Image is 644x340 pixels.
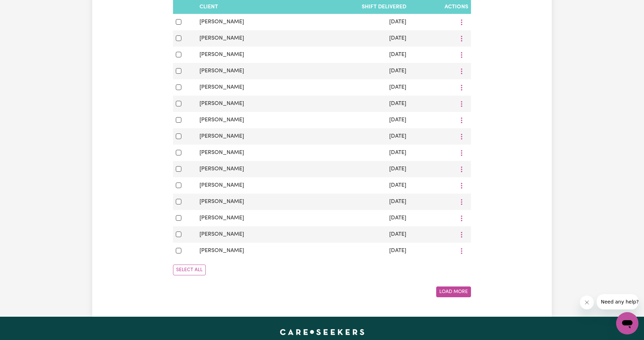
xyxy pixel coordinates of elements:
[303,128,409,145] td: [DATE]
[455,17,468,27] button: More options
[436,286,471,297] button: Load More
[597,294,638,309] iframe: Message from company
[199,4,218,10] span: Client
[303,226,409,243] td: [DATE]
[455,213,468,224] button: More options
[616,312,638,334] iframe: Button to launch messaging window
[199,183,244,188] span: [PERSON_NAME]
[455,115,468,126] button: More options
[199,68,244,74] span: [PERSON_NAME]
[303,112,409,128] td: [DATE]
[303,194,409,210] td: [DATE]
[199,117,244,123] span: [PERSON_NAME]
[199,215,244,221] span: [PERSON_NAME]
[303,243,409,259] td: [DATE]
[199,19,244,25] span: [PERSON_NAME]
[455,131,468,142] button: More options
[455,180,468,191] button: More options
[303,96,409,112] td: [DATE]
[303,161,409,177] td: [DATE]
[303,79,409,96] td: [DATE]
[455,66,468,76] button: More options
[303,14,409,30] td: [DATE]
[455,33,468,44] button: More options
[455,196,468,207] button: More options
[199,101,244,106] span: [PERSON_NAME]
[303,177,409,194] td: [DATE]
[303,210,409,226] td: [DATE]
[303,47,409,63] td: [DATE]
[303,63,409,79] td: [DATE]
[199,248,244,253] span: [PERSON_NAME]
[455,147,468,158] button: More options
[455,229,468,240] button: More options
[199,150,244,155] span: [PERSON_NAME]
[455,98,468,109] button: More options
[173,265,206,275] button: Select All
[455,245,468,256] button: More options
[199,52,244,57] span: [PERSON_NAME]
[455,49,468,60] button: More options
[199,133,244,139] span: [PERSON_NAME]
[199,199,244,204] span: [PERSON_NAME]
[280,329,364,335] a: Careseekers home page
[455,82,468,93] button: More options
[303,145,409,161] td: [DATE]
[303,30,409,47] td: [DATE]
[199,84,244,90] span: [PERSON_NAME]
[580,296,594,309] iframe: Close message
[199,166,244,172] span: [PERSON_NAME]
[4,5,42,10] span: Need any help?
[199,35,244,41] span: [PERSON_NAME]
[199,232,244,237] span: [PERSON_NAME]
[455,164,468,175] button: More options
